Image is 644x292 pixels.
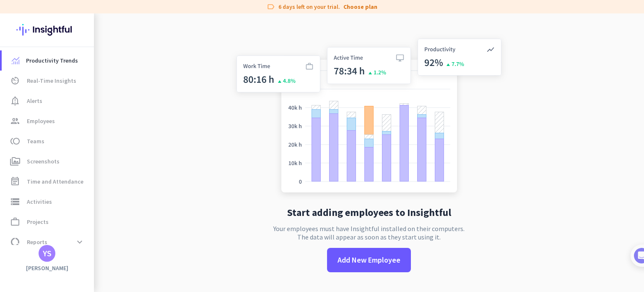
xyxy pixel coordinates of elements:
[10,176,20,187] i: event_note
[2,50,94,71] a: menu-itemProductivity Trends
[2,212,94,232] a: work_outlineProjects
[10,197,20,207] i: storage
[343,3,377,11] a: Choose plan
[10,136,20,146] i: toll
[27,116,55,126] span: Employees
[26,55,78,66] span: Productivity Trends
[27,136,44,146] span: Teams
[43,249,52,258] div: YS
[27,96,42,106] span: Alerts
[273,224,465,241] p: Your employees must have Insightful installed on their computers. The data will appear as soon as...
[2,91,94,111] a: notification_importantAlerts
[10,116,20,126] i: group
[16,13,78,46] img: Insightful logo
[287,208,451,218] h2: Start adding employees to Insightful
[27,156,60,166] span: Screenshots
[12,57,19,64] img: menu-item
[27,176,83,187] span: Time and Attendance
[72,234,87,250] button: expand_more
[2,71,94,91] a: av_timerReal-Time Insights
[27,197,52,207] span: Activities
[10,96,20,106] i: notification_important
[2,171,94,192] a: event_noteTime and Attendance
[230,34,508,201] img: no-search-results
[267,3,275,11] i: label
[10,217,20,227] i: work_outline
[10,76,20,86] i: av_timer
[327,248,411,272] button: Add New Employee
[338,255,400,266] span: Add New Employee
[27,76,76,86] span: Real-Time Insights
[10,237,20,247] i: data_usage
[2,151,94,171] a: perm_mediaScreenshots
[2,232,94,252] a: data_usageReportsexpand_more
[2,192,94,212] a: storageActivities
[2,111,94,131] a: groupEmployees
[2,131,94,151] a: tollTeams
[27,217,49,227] span: Projects
[27,237,47,247] span: Reports
[10,156,20,166] i: perm_media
